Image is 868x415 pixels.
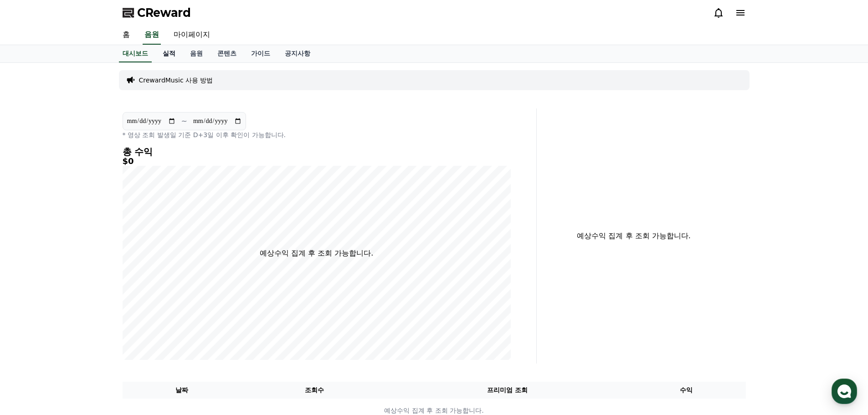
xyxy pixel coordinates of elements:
h5: $0 [123,157,511,166]
p: 예상수익 집계 후 조회 가능합니다. [260,248,373,259]
a: CrewardMusic 사용 방법 [139,76,213,85]
a: 마이페이지 [166,26,217,45]
a: 음원 [143,26,161,45]
a: 설정 [118,289,175,312]
a: 콘텐츠 [210,45,244,62]
p: * 영상 조회 발생일 기준 D+3일 이후 확인이 가능합니다. [123,130,511,139]
p: ~ [181,116,187,127]
a: 음원 [183,45,210,62]
a: 공지사항 [277,45,318,62]
p: 예상수익 집계 후 조회 가능합니다. [544,231,724,241]
span: 설정 [141,302,152,310]
a: CReward [123,5,191,20]
a: 홈 [115,26,137,45]
a: 대화 [60,289,118,312]
h4: 총 수익 [123,147,511,157]
th: 조회수 [241,382,387,399]
span: 대화 [83,303,94,310]
th: 수익 [627,382,746,399]
a: 대시보드 [119,45,152,62]
span: 홈 [29,302,34,310]
span: CReward [137,5,191,20]
th: 날짜 [123,382,241,399]
a: 홈 [3,289,60,312]
a: 실적 [155,45,183,62]
th: 프리미엄 조회 [388,382,627,399]
a: 가이드 [244,45,277,62]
